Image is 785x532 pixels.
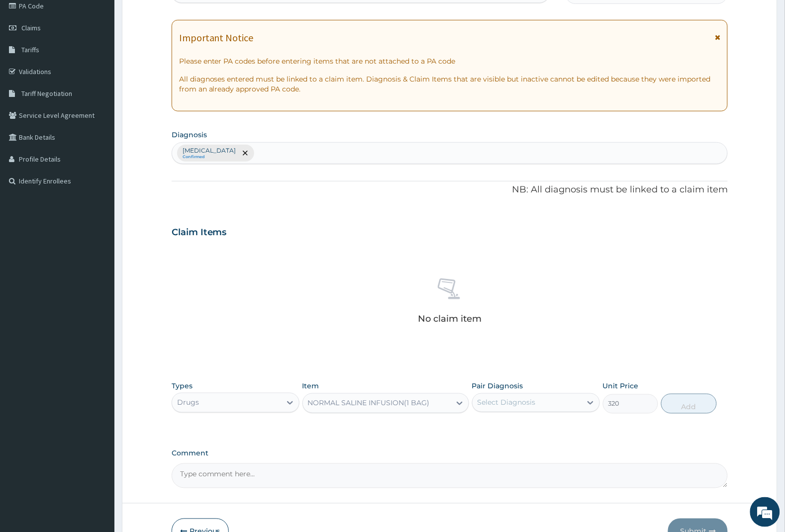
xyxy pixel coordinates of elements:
p: Please enter PA codes before entering items that are not attached to a PA code [179,56,721,66]
div: Chat with us now [52,56,167,69]
span: remove selection option [241,149,250,158]
small: Confirmed [183,155,236,160]
span: Claims [21,23,41,32]
span: Tariffs [21,45,39,54]
button: Add [661,394,717,414]
p: NB: All diagnosis must be linked to a claim item [172,183,728,196]
h3: Claim Items [172,227,227,238]
p: [MEDICAL_DATA] [183,147,236,155]
label: Comment [172,449,728,458]
span: We're online! [58,125,137,226]
div: NORMAL SALINE INFUSION(1 BAG) [308,398,430,408]
label: Unit Price [603,381,639,391]
div: Select Diagnosis [478,398,536,408]
div: Drugs [177,398,199,408]
span: Tariff Negotiation [21,89,72,98]
textarea: Type your message and hit 'Enter' [5,271,190,306]
p: No claim item [418,314,482,324]
img: d_794563401_company_1708531726252_794563401 [18,50,40,75]
p: All diagnoses entered must be linked to a claim item. Diagnosis & Claim Items that are visible bu... [179,74,721,94]
label: Item [302,381,319,391]
label: Types [172,382,193,390]
label: Diagnosis [172,130,207,140]
label: Pair Diagnosis [472,381,523,391]
h1: Important Notice [179,32,254,43]
div: Minimize live chat window [163,5,187,29]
